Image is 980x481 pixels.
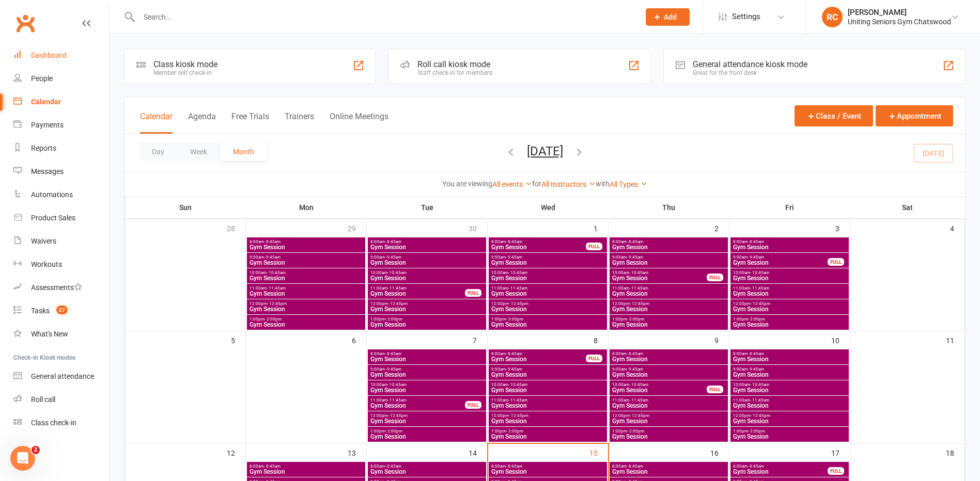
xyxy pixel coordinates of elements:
[491,418,605,424] span: Gym Session
[249,260,363,266] span: Gym Session
[693,59,807,69] div: General attendance kiosk mode
[139,142,177,161] button: Day
[627,367,643,372] span: - 9:45am
[370,306,484,312] span: Gym Session
[750,286,769,291] span: - 11:45am
[509,301,528,306] span: - 12:45pm
[612,286,726,291] span: 11:00am
[31,419,76,427] div: Class check-in
[532,180,541,188] strong: for
[13,230,109,253] a: Waivers
[388,413,408,418] span: - 12:45pm
[13,137,109,160] a: Reports
[31,121,64,129] div: Payments
[612,418,726,424] span: Gym Session
[586,243,602,250] div: FULL
[748,239,764,244] span: - 8:45am
[370,286,465,291] span: 11:00am
[733,413,847,418] span: 12:00pm
[733,469,828,475] span: Gym Session
[285,111,314,134] button: Trainers
[267,286,286,291] span: - 11:45am
[733,356,847,362] span: Gym Session
[612,351,726,356] span: 8:00am
[491,398,605,403] span: 11:00am
[491,270,605,275] span: 10:00am
[31,283,82,292] div: Assessments
[370,322,484,328] span: Gym Session
[385,429,402,434] span: - 2:00pm
[249,239,363,244] span: 8:00am
[370,275,484,281] span: Gym Session
[629,286,648,291] span: - 11:45am
[733,244,847,250] span: Gym Session
[506,367,522,372] span: - 9:45am
[586,355,602,362] div: FULL
[491,356,586,362] span: Gym Session
[348,444,366,461] div: 13
[733,317,847,322] span: 1:00pm
[750,270,769,275] span: - 10:45am
[249,244,363,250] span: Gym Session
[612,382,707,387] span: 10:00am
[714,219,729,236] div: 2
[370,291,465,297] span: Gym Session
[491,387,605,393] span: Gym Session
[370,413,484,418] span: 12:00pm
[370,356,484,362] span: Gym Session
[13,44,109,67] a: Dashboard
[822,7,843,27] div: RC
[506,464,522,469] span: - 8:45am
[330,111,388,134] button: Online Meetings
[13,276,109,299] a: Assessments
[31,74,53,83] div: People
[387,382,407,387] span: - 10:45am
[610,180,647,188] a: All Types
[249,286,363,291] span: 11:00am
[13,253,109,276] a: Workouts
[612,255,726,260] span: 9:00am
[13,183,109,206] a: Automations
[707,274,723,281] div: FULL
[612,244,726,250] span: Gym Session
[506,255,522,260] span: - 9:45am
[265,317,282,322] span: - 2:00pm
[733,372,847,378] span: Gym Session
[249,469,363,475] span: Gym Session
[664,13,677,21] span: Add
[733,398,847,403] span: 11:00am
[264,464,281,469] span: - 8:45am
[629,270,648,275] span: - 10:45am
[387,286,407,291] span: - 11:45am
[506,429,523,434] span: - 2:00pm
[612,317,726,322] span: 1:00pm
[828,258,844,266] div: FULL
[31,260,62,268] div: Workouts
[612,367,726,372] span: 9:00am
[612,291,726,297] span: Gym Session
[370,244,484,250] span: Gym Session
[612,260,726,266] span: Gym Session
[387,398,407,403] span: - 11:45am
[491,351,586,356] span: 8:00am
[612,387,707,393] span: Gym Session
[491,291,605,297] span: Gym Session
[612,270,707,275] span: 10:00am
[370,434,484,440] span: Gym Session
[370,418,484,424] span: Gym Session
[594,219,608,236] div: 1
[249,255,363,260] span: 9:00am
[13,114,109,137] a: Payments
[612,403,726,409] span: Gym Session
[388,301,408,306] span: - 12:45pm
[491,382,605,387] span: 10:00am
[750,382,769,387] span: - 10:45am
[627,317,644,322] span: - 2:00pm
[612,429,726,434] span: 1:00pm
[417,59,492,69] div: Roll call kiosk mode
[417,69,492,76] div: Staff check-in for members
[488,197,609,218] th: Wed
[231,331,245,348] div: 5
[177,142,220,161] button: Week
[249,291,363,297] span: Gym Session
